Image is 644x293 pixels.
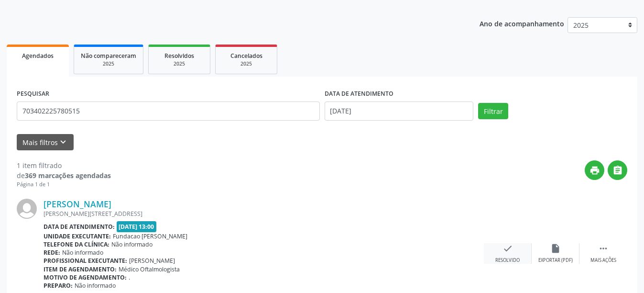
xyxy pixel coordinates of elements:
[111,240,153,248] span: Não informado
[502,243,513,254] i: check
[44,199,111,209] a: [PERSON_NAME]
[585,160,604,180] button: print
[81,60,136,68] div: 2025
[550,243,561,254] i: insert_drive_file
[17,180,111,189] div: Página 1 de 1
[44,282,73,290] b: Preparo:
[538,257,573,264] div: Exportar (PDF)
[17,134,74,151] button: Mais filtroskeyboard_arrow_down
[480,17,564,29] p: Ano de acompanhamento
[325,101,474,121] input: Selecione um intervalo
[222,60,270,68] div: 2025
[17,87,49,101] label: PESQUISAR
[113,232,187,240] span: Fundacao [PERSON_NAME]
[129,273,130,282] span: .
[598,243,609,254] i: 
[44,248,60,257] b: Rede:
[129,257,175,265] span: [PERSON_NAME]
[75,282,116,290] span: Não informado
[17,101,320,121] input: Nome, CNS
[164,52,194,60] span: Resolvidos
[17,199,37,219] img: img
[44,273,127,282] b: Motivo de agendamento:
[590,257,616,264] div: Mais ações
[44,210,484,218] div: [PERSON_NAME][STREET_ADDRESS]
[612,165,623,176] i: 
[81,52,136,60] span: Não compareceram
[117,221,157,232] span: [DATE] 13:00
[17,170,111,180] div: de
[325,87,393,101] label: DATA DE ATENDIMENTO
[44,240,109,248] b: Telefone da clínica:
[25,171,111,180] strong: 369 marcações agendadas
[478,103,508,119] button: Filtrar
[44,232,111,240] b: Unidade executante:
[62,248,103,257] span: Não informado
[44,265,117,273] b: Item de agendamento:
[495,257,520,264] div: Resolvido
[44,223,115,231] b: Data de atendimento:
[608,160,627,180] button: 
[119,265,180,273] span: Médico Oftalmologista
[589,165,600,176] i: print
[17,160,111,170] div: 1 item filtrado
[155,60,203,68] div: 2025
[44,257,127,265] b: Profissional executante:
[58,137,68,147] i: keyboard_arrow_down
[230,52,262,60] span: Cancelados
[22,52,54,60] span: Agendados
